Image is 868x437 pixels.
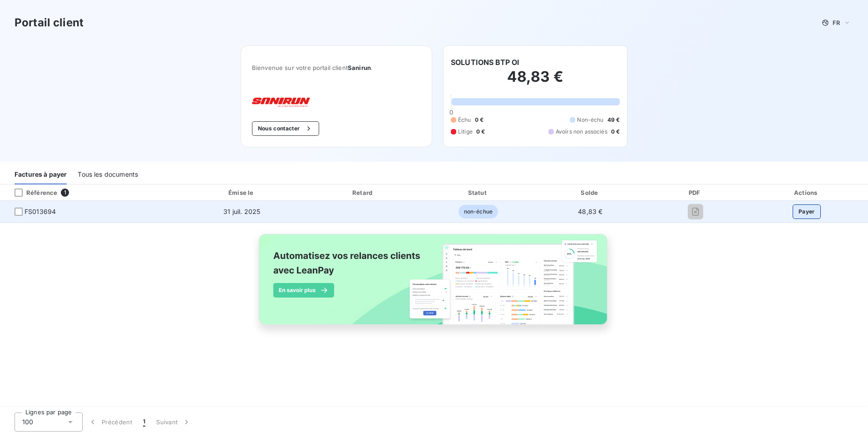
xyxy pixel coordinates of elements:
div: Tous les documents [78,165,138,184]
span: 0 [449,109,453,116]
span: 49 € [607,116,620,124]
span: Bienvenue sur votre portail client . [252,64,421,71]
span: 31 juil. 2025 [223,208,260,215]
button: Précédent [83,412,138,432]
div: Solde [537,188,644,197]
h2: 48,83 € [451,68,620,95]
h6: SOLUTIONS BTP OI [451,57,519,68]
div: Factures à payer [15,165,67,184]
span: Échu [458,116,471,124]
span: Non-échu [577,116,603,124]
button: 1 [138,412,151,432]
span: 100 [22,417,33,427]
span: Avoirs non associés [556,128,607,136]
button: Payer [793,204,821,219]
span: Sanirun [348,64,371,71]
span: Litige [458,128,473,136]
div: PDF [647,188,743,197]
div: Émise le [180,188,303,197]
div: Actions [747,188,866,197]
img: Company logo [252,98,310,107]
img: banner [251,228,617,340]
h3: Portail client [15,15,84,31]
button: Suivant [151,412,197,432]
button: Nous contacter [252,121,319,136]
span: 0 € [476,128,485,136]
span: 1 [143,417,145,427]
span: 1 [61,189,69,197]
span: FR [833,19,840,26]
span: FS013694 [25,207,56,216]
div: Retard [307,188,419,197]
span: 0 € [611,128,620,136]
span: non-échue [459,205,498,218]
div: Statut [423,188,533,197]
div: Référence [7,189,57,197]
span: 0 € [475,116,483,124]
span: 48,83 € [578,208,602,215]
